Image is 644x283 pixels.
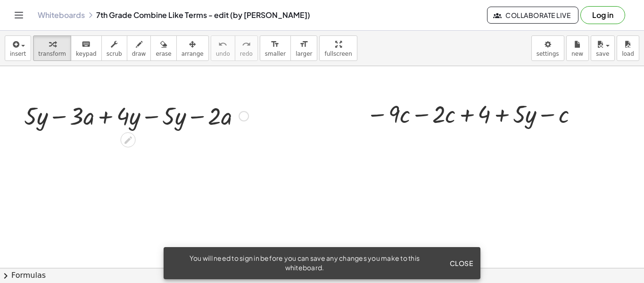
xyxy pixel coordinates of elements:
button: transform [33,35,71,61]
button: Log in [580,6,625,24]
span: insert [10,51,26,57]
button: settings [531,35,564,61]
button: keyboardkeypad [71,35,102,61]
span: draw [132,51,146,57]
button: Toggle navigation [11,8,26,23]
i: format_size [299,39,308,50]
button: new [566,35,589,61]
i: format_size [271,39,280,50]
button: Close [446,255,477,272]
span: scrub [107,51,122,57]
span: undo [216,51,230,57]
button: insert [5,35,31,61]
button: arrange [176,35,209,61]
span: settings [537,51,559,57]
button: fullscreen [319,35,357,61]
a: Whiteboards [38,10,85,20]
span: redo [240,51,253,57]
span: load [622,51,634,57]
button: format_sizesmaller [260,35,291,61]
span: arrange [182,51,204,57]
span: transform [38,51,66,57]
span: fullscreen [324,51,352,57]
i: redo [242,39,251,50]
i: keyboard [82,39,91,50]
button: draw [127,35,151,61]
span: save [596,51,609,57]
span: Collaborate Live [495,11,570,19]
span: larger [296,51,312,57]
button: redoredo [235,35,258,61]
span: Close [449,259,473,267]
button: save [591,35,615,61]
span: erase [156,51,171,57]
button: scrub [101,35,127,61]
div: Edit math [121,132,136,147]
div: You will need to sign in before you can save any changes you make to this whiteboard. [171,254,438,273]
i: undo [218,39,227,50]
button: format_sizelarger [290,35,317,61]
button: Collaborate Live [487,7,578,24]
button: load [617,35,639,61]
button: erase [150,35,176,61]
button: undoundo [211,35,235,61]
span: keypad [76,51,97,57]
span: smaller [265,51,286,57]
span: new [571,51,583,57]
